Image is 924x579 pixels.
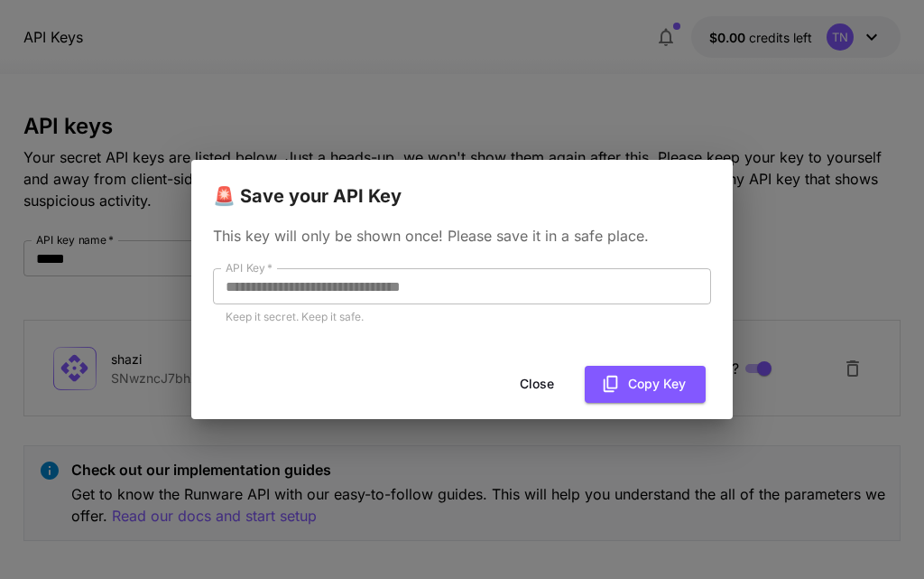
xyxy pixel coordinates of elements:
[213,225,711,247] p: This key will only be shown once! Please save it in a safe place.
[496,366,577,403] button: Close
[191,160,733,210] h2: 🚨 Save your API Key
[585,366,706,403] button: Copy Key
[226,260,273,275] label: API Key
[226,308,698,326] p: Keep it secret. Keep it safe.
